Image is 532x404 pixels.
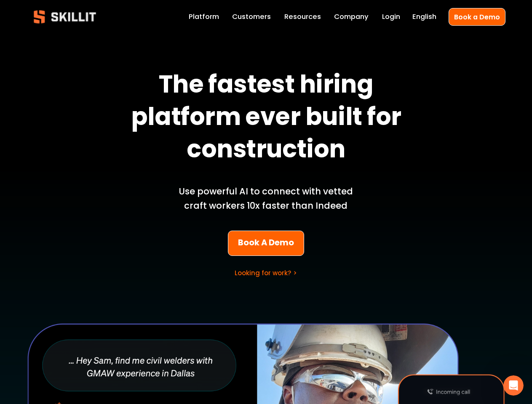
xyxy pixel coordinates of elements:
[503,375,524,396] iframe: Intercom live chat
[228,231,304,256] a: Book A Demo
[334,11,369,23] a: Company
[412,12,436,22] span: English
[27,4,103,29] img: Skillit
[232,11,271,23] a: Customers
[412,11,436,23] div: language picker
[131,66,406,172] strong: The fastest hiring platform ever built for construction
[168,184,364,213] p: Use powerful AI to connect with vetted craft workers 10x faster than Indeed
[235,268,297,277] a: Looking for work? >
[449,8,505,25] a: Book a Demo
[284,12,321,22] span: Resources
[284,11,321,23] a: folder dropdown
[382,11,400,23] a: Login
[189,11,219,23] a: Platform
